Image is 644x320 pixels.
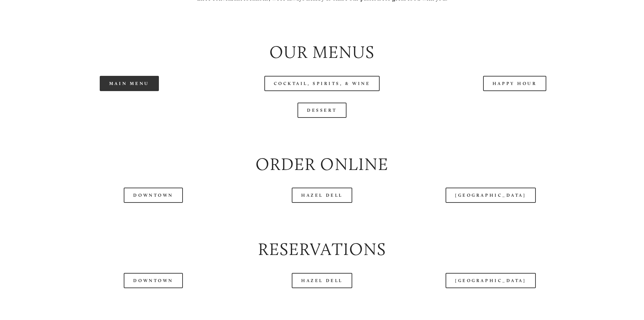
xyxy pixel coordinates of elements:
[100,76,159,91] a: Main Menu
[124,273,183,288] a: Downtown
[446,273,535,288] a: [GEOGRAPHIC_DATA]
[297,103,347,118] a: Dessert
[292,273,352,288] a: Hazel Dell
[264,76,380,91] a: Cocktail, Spirits, & Wine
[483,76,547,91] a: Happy Hour
[124,188,183,203] a: Downtown
[446,188,535,203] a: [GEOGRAPHIC_DATA]
[39,152,605,176] h2: Order Online
[39,237,605,261] h2: Reservations
[292,188,352,203] a: Hazel Dell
